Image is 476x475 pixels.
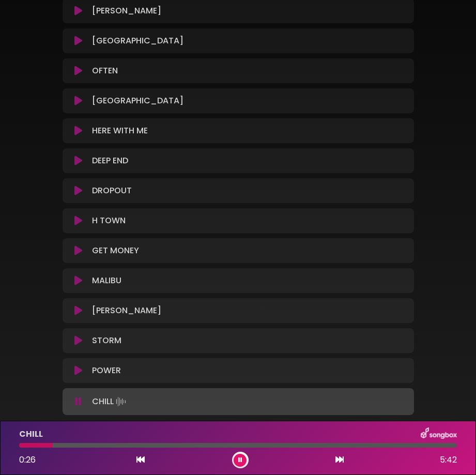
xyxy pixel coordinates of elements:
p: H TOWN [92,214,126,227]
p: DEEP END [92,155,128,167]
p: POWER [92,364,121,377]
p: [GEOGRAPHIC_DATA] [92,95,183,107]
p: [PERSON_NAME] [92,304,161,317]
p: CHILL [92,394,128,409]
p: STORM [92,334,121,347]
p: [PERSON_NAME] [92,5,161,17]
p: DROPOUT [92,185,132,197]
p: GET MONEY [92,244,139,257]
p: [GEOGRAPHIC_DATA] [92,35,183,47]
img: waveform4.gif [114,394,128,409]
img: songbox-logo-white.png [421,427,457,441]
p: OFTEN [92,65,118,77]
p: CHILL [19,428,43,440]
p: MALIBU [92,274,121,287]
p: HERE WITH ME [92,125,148,137]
